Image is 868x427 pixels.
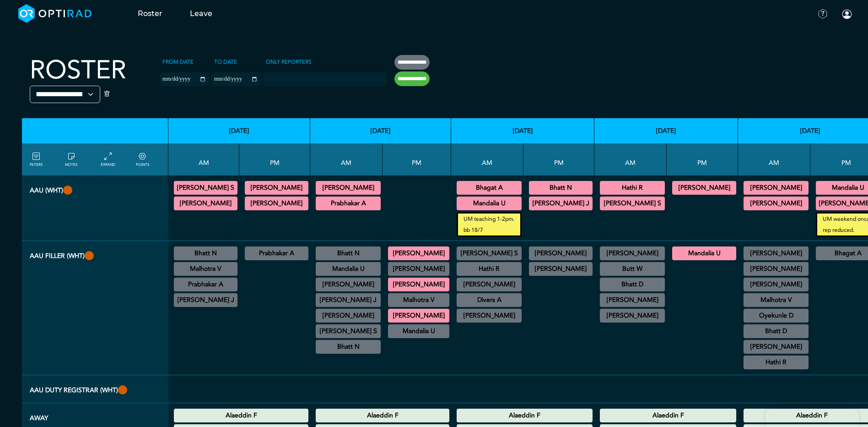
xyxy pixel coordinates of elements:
[745,182,807,193] summary: [PERSON_NAME]
[101,151,115,168] a: collapse/expand entries
[458,279,520,290] summary: [PERSON_NAME]
[389,248,448,259] summary: [PERSON_NAME]
[601,263,663,274] summary: Butt W
[175,263,236,274] summary: Malhotra V
[601,410,735,421] summary: Alaeddin F
[388,246,449,260] div: CT Trauma & Urgent/MRI Trauma & Urgent 12:30 - 13:30
[317,198,379,209] summary: Prabhakar A
[529,197,593,210] div: CT Trauma & Urgent/MRI Trauma & Urgent 13:30 - 18:30
[744,340,809,354] div: ImE Lead till 1/4/2026 09:00 - 13:00
[388,309,449,323] div: CT Trauma & Urgent/MRI Trauma & Urgent 13:30 - 18:30
[174,409,308,422] div: Annual Leave 00:00 - 23:59
[530,182,591,193] summary: Bhatt N
[745,198,807,209] summary: [PERSON_NAME]
[316,309,381,323] div: General CT/General MRI/General XR 09:30 - 14:00
[316,262,381,276] div: US Diagnostic MSK/US Interventional MSK/US General Adult 09:00 - 12:00
[317,341,379,352] summary: Bhatt N
[600,246,665,260] div: CD role 07:00 - 13:00
[594,143,667,175] th: AM
[744,356,809,369] div: General CT 11:00 - 12:00
[383,143,451,175] th: PM
[246,198,307,209] summary: [PERSON_NAME]
[745,326,807,337] summary: Bhatt D
[744,181,809,195] div: CT Trauma & Urgent/MRI Trauma & Urgent 08:30 - 13:30
[530,248,591,259] summary: [PERSON_NAME]
[22,375,168,403] th: AAU Duty Registrar (WHT)
[529,246,593,260] div: General CT/General MRI/General XR 12:00 - 13:30
[389,310,448,321] summary: [PERSON_NAME]
[30,151,43,168] a: FILTERS
[745,310,807,321] summary: Oyekunle D
[600,262,665,276] div: General CT/General MRI/General XR 08:00 - 13:00
[600,309,665,323] div: General US 09:00 - 12:00
[245,197,308,210] div: CT Trauma & Urgent/MRI Trauma & Urgent 13:30 - 18:30
[530,198,591,209] summary: [PERSON_NAME] J
[458,263,520,274] summary: Hathi R
[316,197,381,210] div: CT Trauma & Urgent/MRI Trauma & Urgent 08:30 - 13:30
[30,55,126,86] h2: Roster
[744,309,809,323] div: BR Symptomatic Clinic 08:30 - 13:00
[174,262,237,276] div: General US/US Diagnostic MSK/US Gynaecology/US Interventional H&N/US Interventional MSK/US Interv...
[22,175,168,241] th: AAU (WHT)
[246,182,307,193] summary: [PERSON_NAME]
[667,143,738,175] th: PM
[264,74,310,82] input: null
[744,293,809,307] div: General CT/General MRI/General XR 08:30 - 11:30
[529,262,593,276] div: General CT/General MRI/General XR 13:30 - 18:30
[245,181,308,195] div: CT Trauma & Urgent/MRI Trauma & Urgent 13:30 - 18:30
[601,295,663,306] summary: [PERSON_NAME]
[745,248,807,259] summary: [PERSON_NAME]
[316,246,381,260] div: US Interventional MSK 08:30 - 11:00
[310,143,383,175] th: AM
[245,246,308,260] div: CT Cardiac 13:30 - 17:00
[168,118,310,143] th: [DATE]
[317,326,379,337] summary: [PERSON_NAME] S
[174,197,237,210] div: CT Trauma & Urgent/MRI Trauma & Urgent 08:30 - 13:30
[745,295,807,306] summary: Malhotra V
[211,55,240,69] label: To date
[174,246,237,260] div: General CT/General MRI/General XR 08:30 - 12:00
[310,118,451,143] th: [DATE]
[745,279,807,290] summary: [PERSON_NAME]
[745,357,807,368] summary: Hathi R
[175,198,236,209] summary: [PERSON_NAME]
[388,324,449,338] div: Offsite REALM meeting 14:00 - 15:00
[65,151,77,168] a: show/hide notes
[168,143,239,175] th: AM
[239,143,310,175] th: PM
[458,213,520,235] small: UM teaching 1-2pm. bb 18/7
[451,143,523,175] th: AM
[601,182,663,193] summary: Hathi R
[458,248,520,259] summary: [PERSON_NAME] S
[136,151,149,168] a: collapse/expand expected points
[745,341,807,352] summary: [PERSON_NAME]
[529,181,593,195] div: CT Trauma & Urgent/MRI Trauma & Urgent 13:30 - 18:30
[175,248,236,259] summary: Bhatt N
[530,263,591,274] summary: [PERSON_NAME]
[457,293,522,307] div: FLU General Adult 11:00 - 14:30
[316,340,381,354] div: CT Interventional MSK 11:00 - 12:00
[316,324,381,338] div: General CT/General MRI/General XR 10:00 - 12:00
[744,197,809,210] div: CT Trauma & Urgent/MRI Trauma & Urgent 08:30 - 13:30
[317,295,379,306] summary: [PERSON_NAME] J
[317,263,379,274] summary: Mandalia U
[317,279,379,290] summary: [PERSON_NAME]
[389,326,448,337] summary: Mandalia U
[388,278,449,291] div: CT Trauma & Urgent/MRI Trauma & Urgent 13:30 - 18:30
[744,246,809,260] div: No specified Site 08:00 - 09:00
[316,278,381,291] div: US Head & Neck/US Interventional H&N 09:15 - 12:15
[600,278,665,291] div: CT Trauma & Urgent/MRI Trauma & Urgent 08:30 - 13:30
[174,278,237,291] div: MRI Urology 08:30 - 12:30
[457,197,522,210] div: CT Trauma & Urgent/MRI Trauma & Urgent 08:30 - 13:00
[523,143,594,175] th: PM
[317,248,379,259] summary: Bhatt N
[457,278,522,291] div: General CT/General MRI/General XR 10:00 - 12:30
[601,279,663,290] summary: Bhatt D
[22,241,168,375] th: AAU FILLER (WHT)
[175,410,307,421] summary: Alaeddin F
[246,248,307,259] summary: Prabhakar A
[745,263,807,274] summary: [PERSON_NAME]
[389,279,448,290] summary: [PERSON_NAME]
[316,181,381,195] div: CT Trauma & Urgent/MRI Trauma & Urgent 08:30 - 12:30
[175,279,236,290] summary: Prabhakar A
